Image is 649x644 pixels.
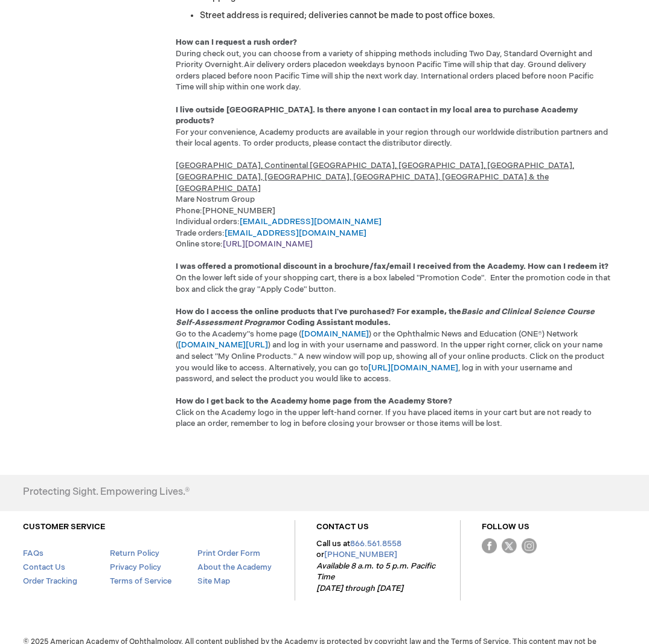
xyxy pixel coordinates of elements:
em: Basic and Clinical Science Course Self-Assessment Program [176,307,595,328]
strong: I live outside [GEOGRAPHIC_DATA]. Is there anyone I can contact in my local area to purchase Acad... [176,105,578,126]
span: on weekdays by [337,60,395,69]
img: Facebook [482,538,497,553]
p: Call us at or [316,538,439,594]
span: [GEOGRAPHIC_DATA], Continental [GEOGRAPHIC_DATA], [GEOGRAPHIC_DATA], [GEOGRAPHIC_DATA], [GEOGRAPH... [176,161,574,193]
h4: Protecting Sight. Empowering Lives.® [23,487,190,498]
a: Site Map [197,576,230,586]
p: During check out, you can choose from a variety of shipping methods including Two Day, Standard O... [176,37,612,430]
a: [URL][DOMAIN_NAME] [223,239,313,249]
a: Return Policy [110,549,159,558]
strong: How do I get back to the Academy home page from the Academy Store? [176,396,452,406]
a: [EMAIL_ADDRESS][DOMAIN_NAME] [225,228,366,238]
a: FAQs [23,549,43,558]
img: instagram [522,538,537,553]
a: FOLLOW US [482,522,529,532]
a: Contact Us [23,562,65,572]
span: Air delivery orders placed [244,60,337,69]
a: Terms of Service [110,576,171,586]
img: Twitter [502,538,517,553]
li: Street address is required; deliveries cannot be made to post office boxes. [200,10,612,22]
a: 866.561.8558 [350,539,401,549]
strong: How do I access the online products that I've purchased? For example, the or Coding Assistant mod... [176,307,595,328]
a: About the Academy [197,562,272,572]
em: Available 8 a.m. to 5 p.m. Pacific Time [DATE] through [DATE] [316,561,435,593]
a: [DOMAIN_NAME][URL] [178,340,268,350]
strong: I was offered a promotional discount in a brochure/fax/email I received from the Academy. How can... [176,262,609,271]
a: CONTACT US [316,522,369,532]
a: [URL][DOMAIN_NAME] [368,363,458,373]
a: [EMAIL_ADDRESS][DOMAIN_NAME] [240,217,382,227]
strong: How can I request a rush order? [176,37,297,47]
a: [PHONE_NUMBER] [324,550,397,559]
a: [DOMAIN_NAME] [301,329,369,339]
a: Privacy Policy [110,562,161,572]
a: CUSTOMER SERVICE [23,522,105,532]
a: Print Order Form [197,549,260,558]
span: noon Pacific Time will ship that day. Ground delivery orders placed before noon Pacific Time will... [176,60,593,92]
a: Order Tracking [23,576,77,586]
